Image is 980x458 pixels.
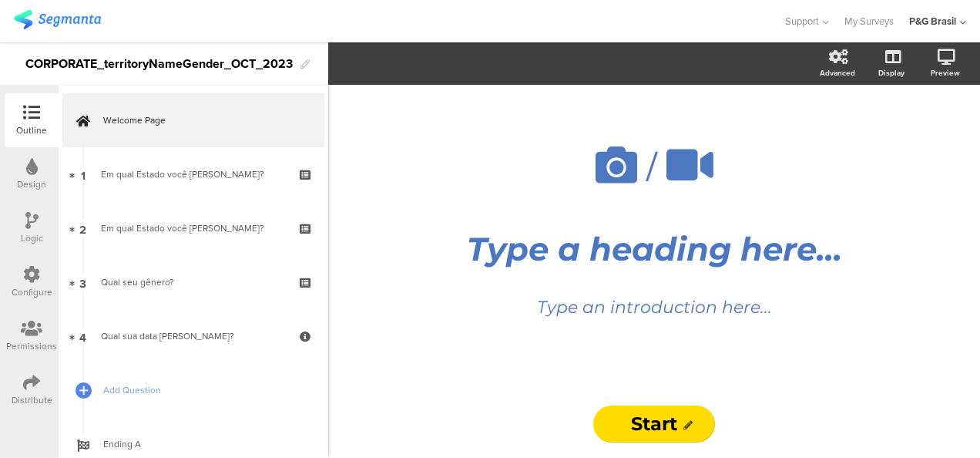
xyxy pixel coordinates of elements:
[101,328,285,344] div: Qual sua data de nascimento?
[384,295,924,320] div: Type an introduction here...
[646,136,658,197] span: /
[103,382,300,398] span: Add Question
[79,274,86,291] span: 3
[785,14,819,29] span: Support
[12,285,52,299] div: Configure
[62,201,324,255] a: 2 Em qual Estado você [PERSON_NAME]?
[6,339,57,353] div: Permissions
[909,14,956,29] div: P&G Brasil
[878,67,904,79] div: Display
[62,93,324,147] a: Welcome Page
[101,221,285,236] div: Em qual Estado você mora?
[931,67,960,79] div: Preview
[25,52,293,76] div: CORPORATE_territoryNameGender_OCT_2023
[16,123,47,137] div: Outline
[21,231,43,245] div: Logic
[12,393,52,407] div: Distribute
[369,229,939,269] div: Type a heading here...
[79,328,86,345] span: 4
[101,274,285,290] div: Qual seu gênero?
[79,220,86,237] span: 2
[62,147,324,201] a: 1 Em qual Estado você [PERSON_NAME]?
[820,67,855,79] div: Advanced
[103,113,300,128] span: Welcome Page
[17,177,46,191] div: Design
[593,406,715,443] input: Start
[62,255,324,309] a: 3 Qual seu gênero?
[101,167,285,182] div: Em qual Estado você mora?
[81,166,86,183] span: 1
[103,436,300,452] span: Ending A
[62,309,324,363] a: 4 Qual sua data [PERSON_NAME]?
[14,10,101,29] img: segmanta logo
